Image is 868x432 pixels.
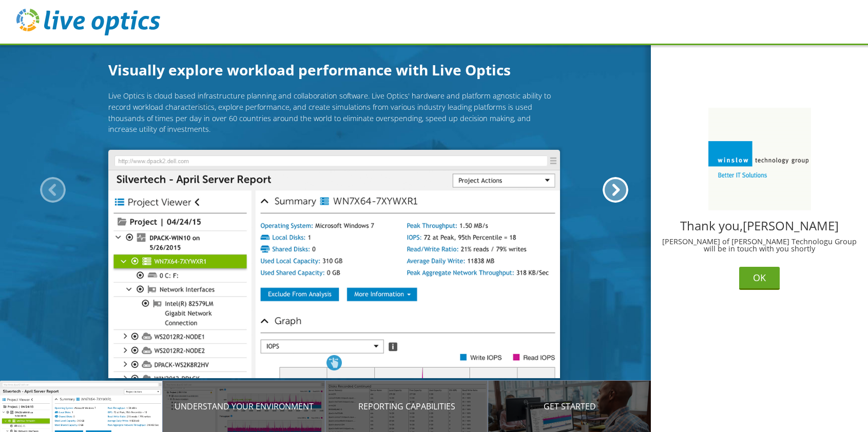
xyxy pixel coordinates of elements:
[108,59,560,81] h1: Visually explore workload performance with Live Optics
[108,90,560,134] p: Live Optics is cloud based infrastructure planning and collaboration software. Live Optics' hardw...
[163,400,325,413] p: Understand your environment
[325,400,488,413] p: Reporting Capabilities
[743,217,839,234] span: [PERSON_NAME]
[659,238,860,253] p: [PERSON_NAME] of [PERSON_NAME] Technologu Group will be in touch with you shortly
[108,150,560,379] img: Introducing Live Optics
[708,108,811,210] img: C0e0OLmAhLsfAAAAAElFTkSuQmCC
[16,9,160,35] img: live_optics_svg.svg
[739,267,780,290] button: OK
[659,220,860,232] h2: Thank you,
[488,400,651,413] p: Get Started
